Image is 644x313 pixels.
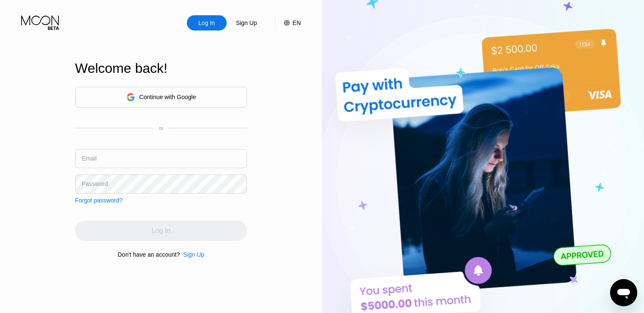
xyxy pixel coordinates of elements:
div: Password [82,180,108,187]
div: Continue with Google [75,87,247,108]
div: Continue with Google [139,94,196,100]
div: Log In [187,15,227,30]
div: Welcome back! [75,61,247,76]
div: EN [293,19,301,26]
div: Email [82,155,97,162]
div: Sign Up [180,251,204,258]
div: Don't have an account? [118,251,180,258]
div: Forgot password? [75,197,122,204]
div: Log In [197,19,216,27]
div: or [159,125,164,131]
div: Sign Up [183,251,204,258]
div: Sign Up [235,19,258,27]
iframe: Button to launch messaging window [610,279,637,306]
div: EN [275,15,301,30]
div: Sign Up [227,15,266,30]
